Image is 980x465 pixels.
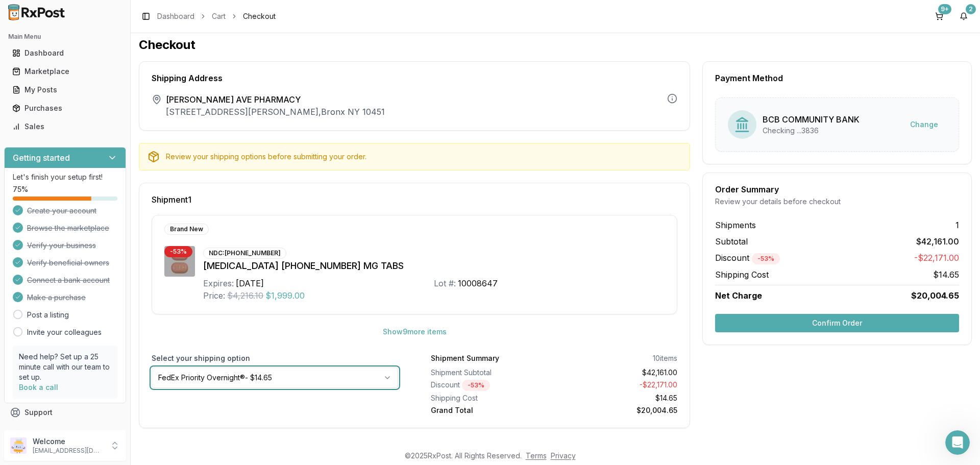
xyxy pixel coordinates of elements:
p: [EMAIL_ADDRESS][DOMAIN_NAME] [33,447,104,455]
div: $14.65 [558,393,678,403]
div: Review your shipping options before submitting your order. [166,152,681,162]
div: Marketplace [12,66,118,77]
span: [PERSON_NAME] AVE PHARMACY [166,93,385,106]
img: Biktarvy 50-200-25 MG TABS [164,246,195,277]
div: 10 items [653,353,677,363]
a: Cart [212,11,226,21]
div: My Posts [12,85,118,95]
div: Brand New [164,224,209,235]
div: Price: [203,289,225,302]
div: [MEDICAL_DATA] [PHONE_NUMBER] MG TABS [203,259,665,273]
a: Dashboard [157,11,194,21]
label: Select your shipping option [152,353,398,363]
button: Marketplace [4,63,126,80]
span: Verify your business [27,240,96,251]
div: 2 [966,4,976,14]
div: NDC: [PHONE_NUMBER] [203,248,286,259]
span: Connect a bank account [27,275,110,285]
button: Dashboard [4,45,126,61]
span: Verify beneficial owners [27,258,109,268]
a: Privacy [551,451,576,460]
span: Shipment 1 [152,195,191,204]
span: 75 % [13,184,28,194]
div: Shipment Subtotal [431,368,550,378]
div: $42,161.00 [558,368,678,378]
button: Change [902,115,946,134]
p: Let's finish your setup first! [13,172,117,182]
a: Invite your colleagues [27,327,102,337]
div: Grand Total [431,405,550,415]
button: My Posts [4,82,126,98]
span: Create your account [27,206,96,216]
div: Lot #: [434,277,456,289]
div: Shipping Cost [431,393,550,403]
div: Review your details before checkout [715,197,959,207]
span: $20,004.65 [911,289,959,302]
a: Terms [526,451,547,460]
div: Sales [12,121,118,132]
button: Confirm Order [715,314,959,332]
nav: breadcrumb [157,11,276,21]
a: Purchases [8,99,122,117]
a: Marketplace [8,62,122,81]
button: Feedback [4,422,126,440]
div: Checking ...3836 [763,126,860,136]
div: [DATE] [236,277,264,289]
div: Dashboard [12,48,118,58]
span: $42,161.00 [916,235,959,248]
button: Purchases [4,100,126,116]
span: Checkout [243,11,276,21]
span: 1 [955,219,959,231]
div: - 53 % [752,253,780,264]
span: Browse the marketplace [27,223,109,233]
img: User avatar [10,437,27,454]
div: Discount [431,380,550,391]
span: Subtotal [715,235,748,248]
p: Welcome [33,436,104,447]
span: Shipments [715,219,756,231]
div: 9+ [938,4,951,14]
a: Sales [8,117,122,136]
div: Order Summary [715,185,959,193]
div: Expires: [203,277,234,289]
p: Need help? Set up a 25 minute call with our team to set up. [19,352,111,382]
div: - $22,171.00 [558,380,678,391]
button: Show9more items [375,323,455,341]
h2: Main Menu [8,33,122,41]
button: 9+ [931,8,947,25]
img: RxPost Logo [4,4,69,20]
button: 2 [955,8,972,25]
div: Shipment Summary [431,353,499,363]
span: Discount [715,253,780,263]
div: Shipping Address [152,74,677,82]
a: Book a call [19,383,58,391]
div: - 53 % [462,380,490,391]
button: Support [4,403,126,422]
h3: Getting started [13,152,70,164]
div: 10008647 [458,277,498,289]
a: Dashboard [8,44,122,62]
span: Shipping Cost [715,268,769,281]
span: $4,216.10 [227,289,263,302]
span: -$22,171.00 [914,252,959,264]
h1: Checkout [139,37,972,53]
span: Net Charge [715,290,762,301]
div: BCB COMMUNITY BANK [763,113,860,126]
a: Post a listing [27,310,69,320]
span: $1,999.00 [265,289,305,302]
div: Payment Method [715,74,959,82]
a: My Posts [8,81,122,99]
div: - 53 % [164,246,192,257]
span: Make a purchase [27,292,86,303]
p: [STREET_ADDRESS][PERSON_NAME] , Bronx NY 10451 [166,106,385,118]
div: Purchases [12,103,118,113]
button: Sales [4,118,126,135]
iframe: Intercom live chat [945,430,970,455]
span: Feedback [24,426,59,436]
div: $20,004.65 [558,405,678,415]
span: $14.65 [933,268,959,281]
